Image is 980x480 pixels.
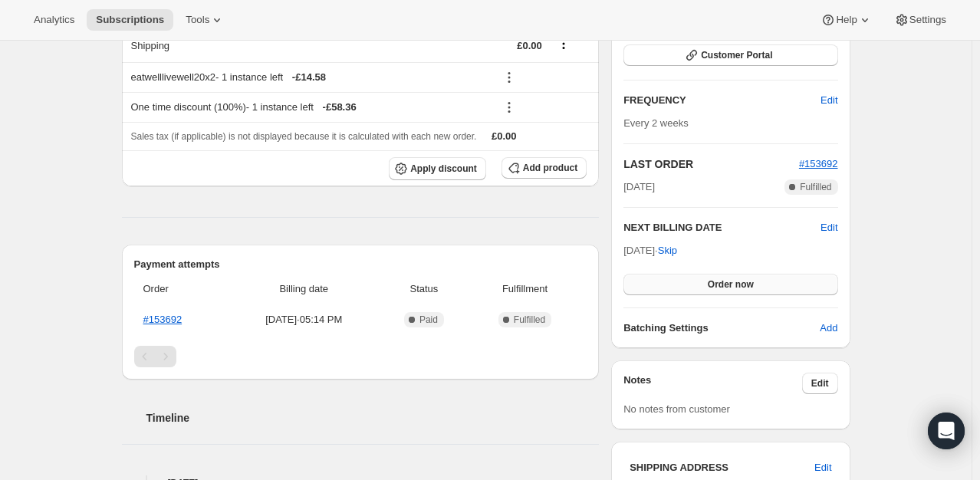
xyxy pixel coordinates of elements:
button: Edit [821,220,837,235]
button: Add [811,316,847,340]
button: Edit [811,88,847,113]
span: [DATE] [623,179,655,195]
th: Shipping [122,28,332,62]
th: Order [134,272,228,306]
h2: Payment attempts [134,257,587,272]
button: Edit [805,455,840,480]
span: Skip [658,243,677,258]
span: Status [385,281,463,297]
span: Add product [523,162,577,174]
h3: Notes [623,373,802,394]
a: #153692 [799,158,838,169]
button: Analytics [25,9,84,31]
span: Fulfilled [800,181,831,193]
span: Edit [814,460,831,475]
a: #153692 [143,314,183,325]
button: Subscriptions [87,9,173,31]
span: Add [820,321,837,336]
span: Edit [821,93,837,108]
button: Order now [623,274,837,295]
span: Customer Portal [701,49,772,61]
button: Tools [176,9,234,31]
div: eatwelllivewell20x2 - 1 instance left [131,70,488,85]
span: Order now [708,278,754,291]
span: Fulfillment [472,281,577,297]
h2: NEXT BILLING DATE [623,220,821,235]
span: Settings [909,14,946,26]
nav: Pagination [134,346,587,367]
span: Edit [811,377,829,390]
button: Apply discount [389,157,486,180]
span: Sales tax (if applicable) is not displayed because it is calculated with each new order. [131,131,477,142]
h3: SHIPPING ADDRESS [630,460,814,475]
span: £0.00 [492,130,517,142]
button: Customer Portal [623,44,837,66]
button: Settings [885,9,955,31]
span: Subscriptions [96,14,164,26]
div: One time discount (100%) - 1 instance left [131,100,488,115]
span: - £58.36 [323,100,357,115]
span: Analytics [34,14,74,26]
div: Open Intercom Messenger [928,413,965,449]
span: Every 2 weeks [623,117,689,129]
button: Add product [502,157,587,179]
button: Skip [649,238,686,263]
span: Billing date [232,281,377,297]
span: [DATE] · 05:14 PM [232,312,377,327]
span: [DATE] · [623,245,677,256]
h2: Timeline [146,410,600,426]
button: Shipping actions [551,35,576,52]
span: Help [836,14,857,26]
span: - £14.58 [292,70,326,85]
span: Tools [186,14,209,26]
button: #153692 [799,156,838,172]
span: No notes from customer [623,403,730,415]
button: Help [811,9,881,31]
h6: Batching Settings [623,321,820,336]
span: Paid [419,314,438,326]
h2: LAST ORDER [623,156,799,172]
span: Apply discount [410,163,477,175]
span: Fulfilled [514,314,545,326]
span: £0.00 [517,40,542,51]
button: Edit [802,373,838,394]
h2: FREQUENCY [623,93,821,108]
